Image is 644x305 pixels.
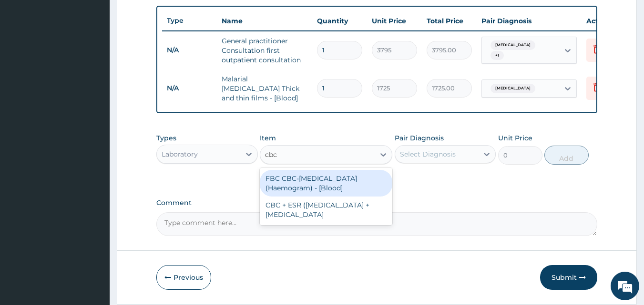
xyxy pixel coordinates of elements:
span: We're online! [55,92,132,188]
div: Laboratory [162,149,198,159]
button: Add [544,146,589,165]
th: Total Price [422,11,477,30]
img: d_794563401_company_1708531726252_794563401 [18,48,39,71]
td: N/A [162,41,217,59]
td: Malarial [MEDICAL_DATA] Thick and thin films - [Blood] [217,69,312,108]
span: + 1 [491,51,504,60]
th: Actions [582,11,629,30]
th: Type [162,12,217,30]
label: Pair Diagnosis [395,133,444,143]
button: Submit [540,265,597,290]
th: Pair Diagnosis [477,11,582,30]
label: Types [156,134,176,142]
td: General practitioner Consultation first outpatient consultation [217,31,312,69]
label: Item [260,133,276,143]
div: Select Diagnosis [400,149,456,159]
div: Chat with us now [50,53,160,66]
span: [MEDICAL_DATA] [491,84,535,93]
th: Quantity [312,11,367,30]
th: Unit Price [367,11,422,30]
div: FBC CBC-[MEDICAL_DATA] (Haemogram) - [Blood] [260,170,392,197]
span: [MEDICAL_DATA] [491,40,535,50]
label: Comment [156,199,598,207]
button: Previous [156,265,211,290]
th: Name [217,11,312,30]
label: Unit Price [498,133,532,143]
div: CBC + ESR ([MEDICAL_DATA] + [MEDICAL_DATA] [260,197,392,223]
td: N/A [162,79,217,97]
textarea: Type your message and hit 'Enter' [5,204,182,237]
div: Minimize live chat window [156,5,179,28]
